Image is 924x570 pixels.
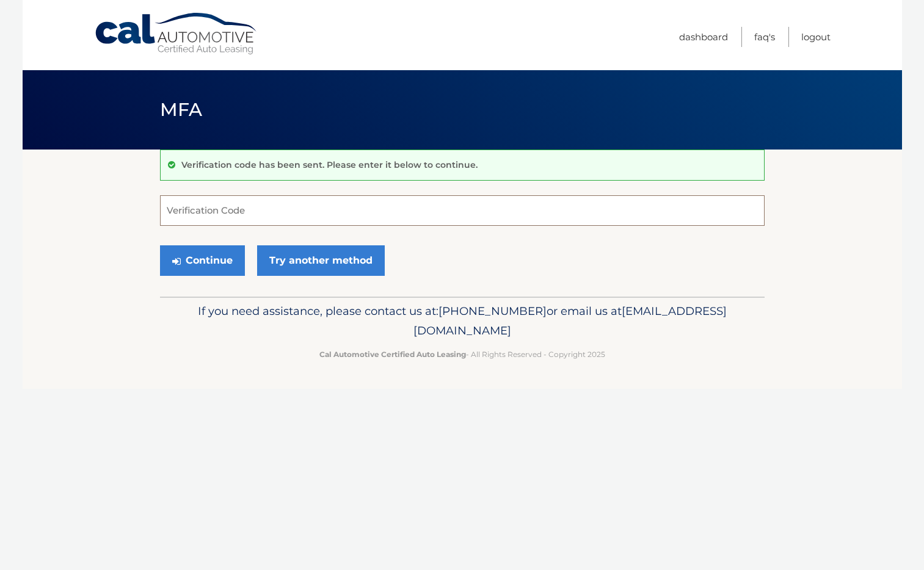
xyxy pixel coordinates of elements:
span: [PHONE_NUMBER] [438,304,547,318]
span: MFA [160,98,203,121]
p: Verification code has been sent. Please enter it below to continue. [181,159,478,170]
a: FAQ's [754,27,775,47]
input: Verification Code [160,195,765,226]
p: If you need assistance, please contact us at: or email us at [168,301,757,341]
a: Logout [801,27,831,47]
a: Try another method [257,245,385,276]
a: Dashboard [679,27,728,47]
button: Continue [160,245,245,276]
a: Cal Automotive [94,12,259,56]
span: [EMAIL_ADDRESS][DOMAIN_NAME] [413,304,727,337]
p: - All Rights Reserved - Copyright 2025 [168,348,757,361]
strong: Cal Automotive Certified Auto Leasing [319,350,466,359]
